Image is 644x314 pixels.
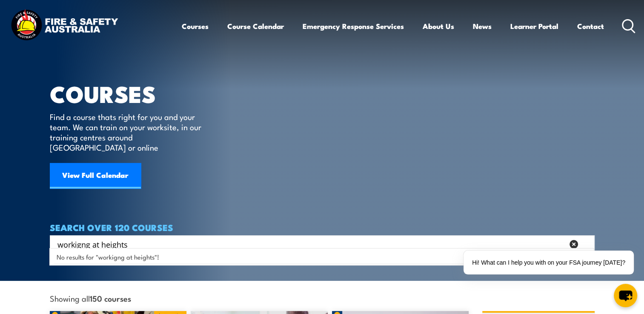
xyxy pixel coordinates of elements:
[50,111,205,152] p: Find a course thats right for you and your team. We can train on your worksite, in our training c...
[59,238,566,250] form: Search form
[50,294,131,303] span: Showing all
[57,238,564,251] input: Search input
[580,238,592,250] button: Search magnifier button
[614,284,637,307] button: chat-button
[50,223,595,232] h4: SEARCH OVER 120 COURSES
[577,15,604,37] a: Contact
[227,15,284,37] a: Course Calendar
[50,163,141,188] a: View Full Calendar
[182,15,209,37] a: Courses
[473,15,492,37] a: News
[510,15,558,37] a: Learner Portal
[90,292,131,304] strong: 150 courses
[303,15,404,37] a: Emergency Response Services
[423,15,454,37] a: About Us
[57,253,159,261] span: No results for "workigng at heights"!
[464,251,634,274] div: Hi! What can I help you with on your FSA journey [DATE]?
[50,83,214,103] h1: COURSES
